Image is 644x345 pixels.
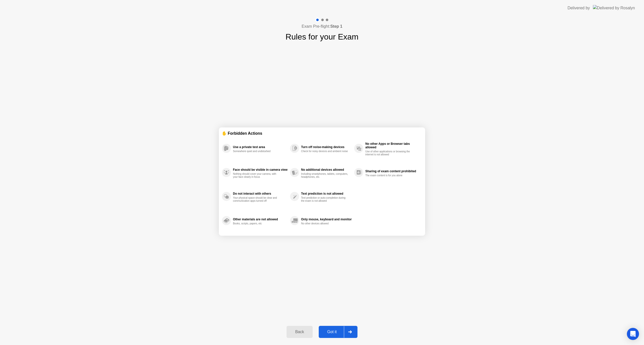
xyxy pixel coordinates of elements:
button: Back [287,326,312,338]
div: No other Apps or Browser tabs allowed [365,142,420,149]
div: Somewhere quiet and undisturbed [233,150,280,153]
div: Do not interact with others [233,192,288,195]
div: Delivered by [568,5,590,11]
div: Back [288,330,311,334]
div: ✋ Forbidden Actions [222,130,422,136]
div: Got it [320,330,344,334]
div: The exam content is for you alone [365,174,413,177]
div: Other materials are not allowed [233,218,288,221]
div: Face should be visible in camera view [233,168,288,171]
button: Got it [319,326,357,338]
div: Only mouse, keyboard and monitor [301,218,352,221]
b: Step 1 [330,24,342,28]
h1: Rules for your Exam [286,31,358,43]
div: Open Intercom Messenger [627,328,639,340]
div: Books, scripts, papers, etc [233,222,280,225]
div: Your physical space should be clear and communication apps turned off [233,196,280,202]
div: Sharing of exam content prohibited [365,169,420,173]
div: Nothing should cover your camera, with your face clearly in focus [233,173,280,179]
div: Use of other applications or browsing the internet is not allowed [365,150,413,156]
h4: Exam Pre-flight: [302,23,342,29]
div: Check for noisy devices and ambient noise [301,150,349,153]
img: Delivered by Rosalyn [593,5,635,11]
div: Text prediction or auto-completion during the exam is not allowed [301,196,349,202]
div: Text prediction is not allowed [301,192,352,195]
div: No other devices allowed [301,222,349,225]
div: No additional devices allowed [301,168,352,171]
div: Including smartphones, tablets, computers, headphones, etc. [301,173,349,179]
div: Turn off noise-making devices [301,145,352,149]
div: Use a private test area [233,145,288,149]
